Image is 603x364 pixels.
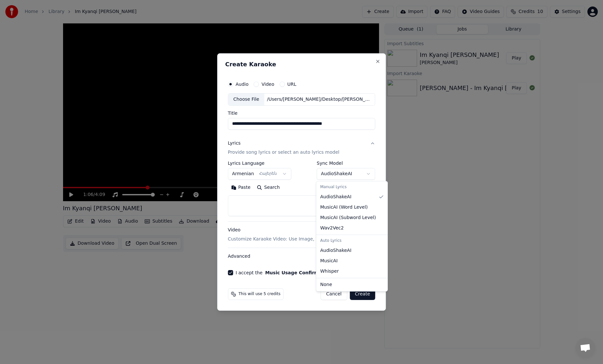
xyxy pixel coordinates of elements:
[320,214,376,221] span: MusicAI ( Subword Level )
[320,268,339,275] span: Whisper
[320,281,332,288] span: None
[318,236,386,245] div: Auto Lyrics
[320,258,338,264] span: MusicAI
[320,247,351,254] span: AudioShakeAI
[320,204,368,211] span: MusicAI ( Word Level )
[318,183,386,192] div: Manual Lyrics
[320,194,351,200] span: AudioShakeAI
[320,225,344,231] span: Wav2Vec2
